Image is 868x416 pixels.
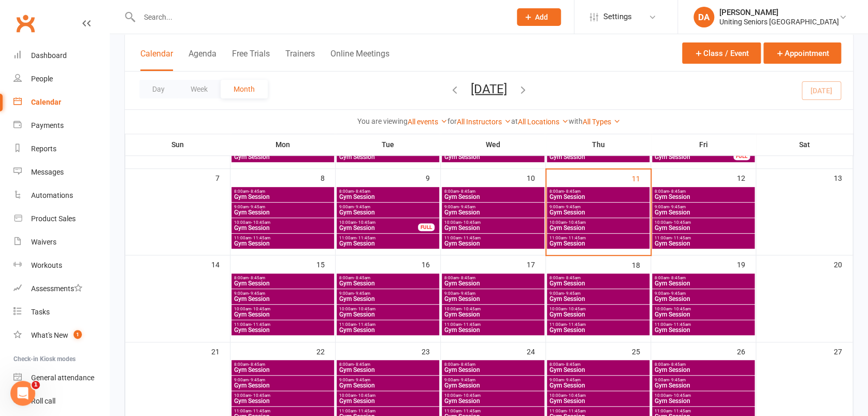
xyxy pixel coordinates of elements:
[444,327,542,333] span: Gym Session
[549,220,647,225] span: 10:00am
[232,49,270,71] button: Free Trials
[444,291,542,296] span: 9:00am
[444,311,542,318] span: Gym Session
[471,81,507,96] button: [DATE]
[654,307,753,311] span: 10:00am
[459,378,475,382] span: - 9:45am
[459,276,475,280] span: - 8:45am
[234,393,332,398] span: 10:00am
[354,362,370,367] span: - 8:45am
[178,80,221,98] button: Week
[339,236,437,240] span: 11:00am
[444,382,542,389] span: Gym Session
[763,42,841,64] button: Appointment
[234,220,332,225] span: 10:00am
[654,398,753,404] span: Gym Session
[13,67,109,91] a: People
[339,225,418,231] span: Gym Session
[654,378,753,382] span: 9:00am
[444,378,542,382] span: 9:00am
[444,280,542,286] span: Gym Session
[654,154,734,160] span: Gym Session
[189,49,216,71] button: Agenda
[567,220,586,225] span: - 10:45am
[549,189,647,194] span: 8:00am
[564,378,581,382] span: - 9:45am
[251,409,270,413] span: - 11:45am
[234,240,332,247] span: Gym Session
[13,207,109,231] a: Product Sales
[139,80,178,98] button: Day
[13,114,109,137] a: Payments
[654,291,753,296] span: 9:00am
[136,10,503,24] input: Search...
[834,255,852,272] div: 20
[444,322,542,327] span: 11:00am
[632,256,650,273] div: 18
[549,311,647,318] span: Gym Session
[251,307,270,311] span: - 10:45am
[651,134,756,155] th: Fri
[517,8,561,26] button: Add
[567,307,586,311] span: - 10:45am
[31,238,56,246] div: Waivers
[339,205,437,209] span: 9:00am
[31,168,64,176] div: Messages
[672,322,691,327] span: - 11:45am
[549,240,647,247] span: Gym Session
[459,291,475,296] span: - 9:45am
[234,307,332,311] span: 10:00am
[249,378,265,382] span: - 9:45am
[564,189,581,194] span: - 8:45am
[654,367,753,373] span: Gym Session
[13,324,109,347] a: What's New1
[444,240,542,247] span: Gym Session
[234,409,332,413] span: 11:00am
[444,236,542,240] span: 11:00am
[339,209,437,216] span: Gym Session
[549,209,647,216] span: Gym Session
[339,311,437,318] span: Gym Session
[356,307,375,311] span: - 10:45am
[74,330,82,339] span: 1
[230,134,336,155] th: Mon
[418,223,435,231] div: FULL
[444,194,542,200] span: Gym Session
[234,209,332,216] span: Gym Session
[459,189,475,194] span: - 8:45am
[426,169,440,186] div: 9
[234,382,332,389] span: Gym Session
[834,169,852,186] div: 13
[422,342,440,360] div: 23
[31,331,68,339] div: What's New
[654,194,753,200] span: Gym Session
[669,276,686,280] span: - 8:45am
[234,322,332,327] span: 11:00am
[549,322,647,327] span: 11:00am
[567,393,586,398] span: - 10:45am
[339,194,437,200] span: Gym Session
[339,327,437,333] span: Gym Session
[444,307,542,311] span: 10:00am
[31,121,64,130] div: Payments
[549,327,647,333] span: Gym Session
[249,189,265,194] span: - 8:45am
[13,184,109,207] a: Automations
[654,209,753,216] span: Gym Session
[140,49,173,71] button: Calendar
[461,409,481,413] span: - 11:45am
[459,205,475,209] span: - 9:45am
[549,378,647,382] span: 9:00am
[672,220,691,225] span: - 10:45am
[567,409,586,413] span: - 11:45am
[672,393,691,398] span: - 10:45am
[31,308,50,316] div: Tasks
[249,362,265,367] span: - 8:45am
[13,161,109,184] a: Messages
[672,236,691,240] span: - 11:45am
[654,382,753,389] span: Gym Session
[654,276,753,280] span: 8:00am
[251,393,270,398] span: - 10:45am
[339,280,437,286] span: Gym Session
[511,117,518,125] strong: at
